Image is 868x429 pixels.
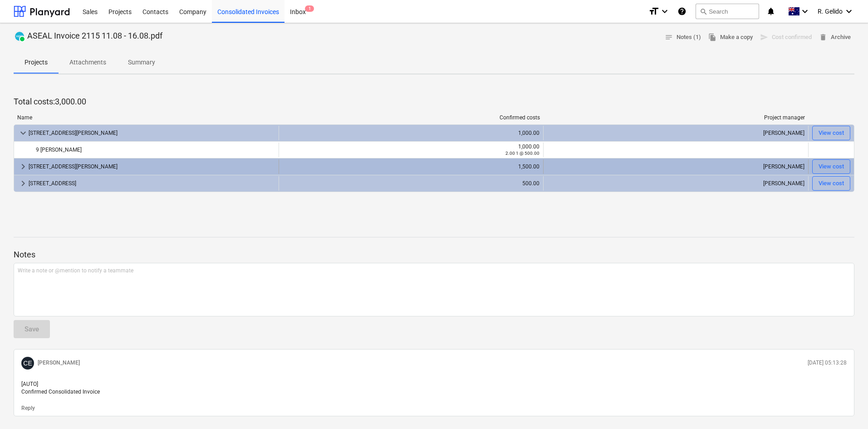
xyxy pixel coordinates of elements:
div: Charbel Elias [21,357,34,370]
div: 1,000.00 [283,126,540,140]
i: keyboard_arrow_down [843,6,854,17]
i: keyboard_arrow_down [799,6,810,17]
i: Knowledge base [677,6,687,17]
span: file_copy [708,33,716,41]
div: Invoice has been synced with Xero and its status is currently PAID [14,30,25,42]
button: View cost [812,126,850,140]
span: delete [819,33,827,41]
button: Archive [815,30,854,44]
div: View cost [819,178,844,189]
button: Make a copy [705,30,756,44]
span: 1 [305,5,314,12]
p: ASEAL Invoice 2115 11.08 - 16.08.pdf [27,30,162,42]
span: search [700,8,707,15]
p: [PERSON_NAME] [38,359,80,367]
i: notifications [766,6,775,17]
div: [STREET_ADDRESS][PERSON_NAME] [29,126,275,140]
p: Projects [25,58,48,67]
div: [PERSON_NAME] [547,159,804,174]
div: Project manager [544,114,809,121]
span: CE [23,360,32,367]
span: keyboard_arrow_right [18,178,29,189]
p: Summary [128,58,155,67]
button: Search [696,4,759,19]
div: 1,000.00 [283,143,540,150]
span: keyboard_arrow_right [18,161,29,172]
span: Notes (1) [665,32,701,43]
span: keyboard_arrow_down [18,128,29,138]
img: xero.svg [15,32,24,41]
div: 9 [PERSON_NAME] [36,143,275,157]
p: [DATE] 05:13:28 [808,359,847,367]
div: [STREET_ADDRESS][PERSON_NAME] [29,159,275,174]
button: View cost [812,176,850,191]
div: View cost [819,128,844,138]
div: [PERSON_NAME] [547,176,804,191]
span: Make a copy [708,32,753,43]
div: [PERSON_NAME] [547,126,804,140]
p: Attachments [69,58,106,67]
div: View cost [819,162,844,172]
button: Reply [21,404,35,412]
p: Total costs : 3,000.00 [14,96,854,107]
div: Name [14,114,279,121]
span: R. Gelido [818,8,843,15]
span: Archive [819,32,851,43]
span: notes [665,33,673,41]
i: keyboard_arrow_down [659,6,670,17]
i: format_size [648,6,659,17]
small: 2.00 1 @ 500.00 [505,151,539,156]
span: [AUTO] Confirmed Consolidated Invoice [21,381,100,395]
div: Confirmed costs [279,114,544,121]
button: View cost [812,159,850,174]
button: Notes (1) [661,30,705,44]
div: 1,500.00 [283,159,540,174]
iframe: Chat Widget [823,385,868,429]
div: 500.00 [283,176,540,191]
div: [STREET_ADDRESS] [29,176,275,191]
p: Notes [14,249,854,260]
